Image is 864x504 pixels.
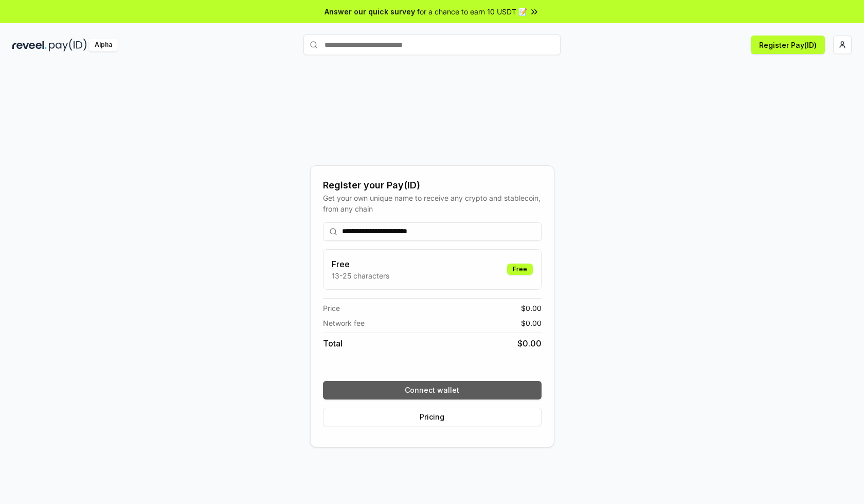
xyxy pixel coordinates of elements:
span: for a chance to earn 10 USDT 📝 [417,6,527,17]
button: Pricing [323,408,542,426]
img: pay_id [49,39,87,51]
span: Total [323,337,343,350]
span: $ 0.00 [521,303,542,314]
button: Register Pay(ID) [751,36,825,54]
p: 13-25 characters [332,270,389,281]
div: Get your own unique name to receive any crypto and stablecoin, from any chain [323,193,542,214]
div: Alpha [89,39,118,51]
img: reveel_dark [12,39,47,51]
span: Answer our quick survey [325,6,415,17]
div: Register your Pay(ID) [323,178,542,193]
span: Network fee [323,318,365,328]
span: $ 0.00 [517,337,542,350]
span: $ 0.00 [521,318,542,328]
div: Free [507,264,533,275]
span: Price [323,303,340,314]
h3: Free [332,258,389,270]
button: Connect wallet [323,381,542,399]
